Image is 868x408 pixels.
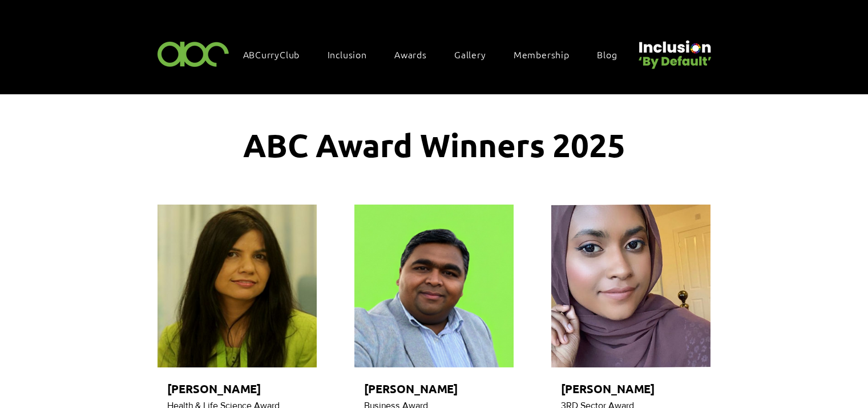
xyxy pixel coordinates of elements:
[364,381,458,396] span: [PERSON_NAME]
[394,48,427,61] span: Awards
[322,42,384,66] div: Inclusion
[597,48,617,61] span: Blog
[328,48,367,61] span: Inclusion
[508,42,587,66] a: Membership
[389,42,444,66] div: Awards
[167,381,261,396] span: [PERSON_NAME]
[514,48,570,61] span: Membership
[237,42,635,66] nav: Site
[237,42,317,66] a: ABCurryClub
[243,125,625,165] span: ABC Award Winners 2025
[154,37,233,70] img: ABC-Logo-Blank-Background-01-01-2.png
[635,31,713,70] img: Untitled design (22).png
[591,42,634,66] a: Blog
[449,42,503,66] a: Gallery
[243,48,300,61] span: ABCurryClub
[454,48,486,61] span: Gallery
[561,381,655,396] span: [PERSON_NAME]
